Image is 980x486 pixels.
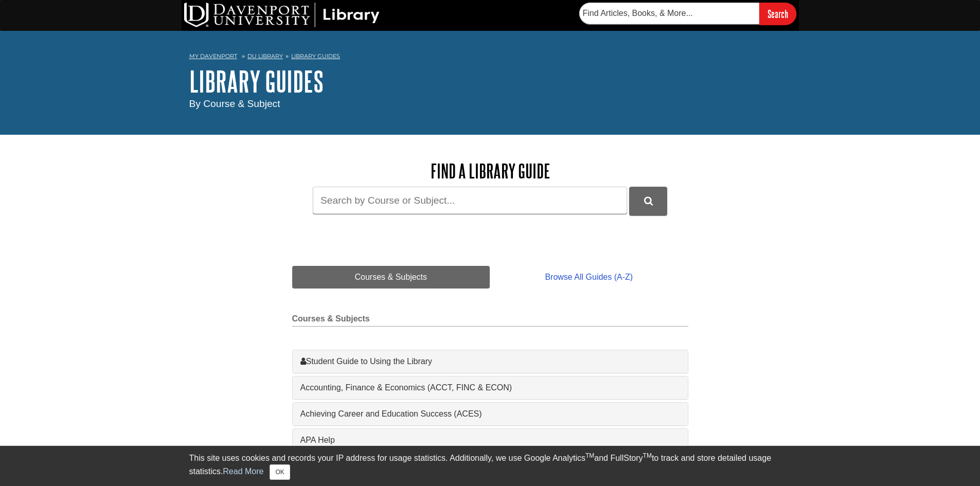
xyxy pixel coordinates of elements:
[585,452,594,459] sup: TM
[292,160,688,182] h2: Find a Library Guide
[300,434,680,446] a: APA Help
[184,3,380,27] img: DU Library
[270,464,290,480] button: Close
[644,196,653,206] i: Search Library Guides
[292,266,490,289] a: Courses & Subjects
[291,52,340,60] a: Library Guides
[189,66,791,97] h1: Library Guides
[247,52,283,60] a: DU Library
[579,3,796,25] form: Searches DU Library's articles, books, and more
[189,97,791,112] div: By Course & Subject
[189,52,237,61] a: My Davenport
[300,382,680,394] a: Accounting, Finance & Economics (ACCT, FINC & ECON)
[643,452,652,459] sup: TM
[223,467,263,476] a: Read More
[300,408,680,420] a: Achieving Career and Education Success (ACES)
[579,3,759,24] input: Find Articles, Books, & More...
[300,355,680,368] a: Student Guide to Using the Library
[759,3,796,25] input: Search
[189,49,791,66] nav: breadcrumb
[292,314,688,327] h2: Courses & Subjects
[313,187,627,214] input: Search by Course or Subject...
[189,452,791,480] div: This site uses cookies and records your IP address for usage statistics. Additionally, we use Goo...
[490,266,688,289] a: Browse All Guides (A-Z)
